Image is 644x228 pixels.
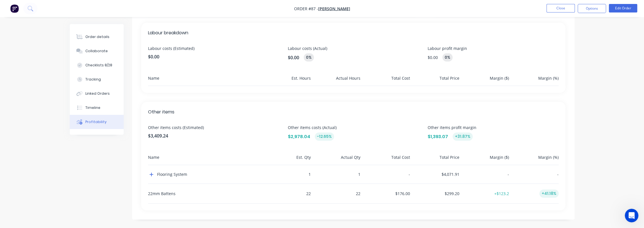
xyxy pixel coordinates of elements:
[539,189,559,198] div: +41.18%
[148,29,559,36] span: Labour breakdown
[70,58,124,72] button: Checklists 8/28
[70,86,124,101] button: Linked Orders
[304,53,314,62] div: 0%
[148,109,559,115] span: Other items
[313,184,360,203] div: 22
[70,101,124,115] button: Timeline
[85,48,108,54] div: Collaborate
[511,75,559,86] div: Margin (%)
[494,191,509,196] span: +$123.2
[70,72,124,86] button: Tracking
[494,191,509,197] button: +$123.2
[313,154,360,165] div: Actual Qty
[462,154,509,165] div: Margin ($)
[85,119,107,124] div: Profitability
[10,4,19,13] img: Factory
[546,4,575,12] button: Close
[511,165,559,183] div: -
[412,165,460,183] div: $4,071.91
[363,154,410,165] div: Total Cost
[148,184,261,203] div: 22mm Battens
[462,75,509,86] div: Margin ($)
[313,165,360,183] div: 1
[511,154,559,165] div: Margin (%)
[264,75,311,86] div: Est. Hours
[85,34,109,39] div: Order details
[264,165,311,183] div: 1
[70,115,124,129] button: Profitability
[148,45,279,51] span: Labour costs (Estimated)
[148,154,261,165] div: Name
[148,165,261,183] div: Flooring System
[609,4,637,12] button: Edit Order
[288,124,419,130] span: Other items costs (Actual)
[264,184,311,203] div: 22
[453,132,473,141] div: +31.87%
[428,124,558,130] span: Other items profit margin
[428,54,438,60] span: $0.00
[148,75,261,86] div: Name
[442,53,453,62] div: 0%
[85,77,101,82] div: Tracking
[318,6,350,11] a: [PERSON_NAME]
[85,63,112,68] div: Checklists 8/28
[313,75,360,86] div: Actual Hours
[363,75,410,86] div: Total Cost
[70,44,124,58] button: Collaborate
[148,124,279,130] span: Other items costs (Estimated)
[288,133,310,140] span: $2,978.04
[363,165,410,183] div: -
[462,165,509,183] div: -
[294,6,318,11] span: Order #87 -
[85,105,100,110] div: Timeline
[148,53,279,60] span: $0.00
[412,184,460,203] div: $299.20
[288,45,419,51] span: Labour costs (Actual)
[148,132,279,139] span: $3,409.24
[288,54,299,61] span: $0.00
[625,209,638,222] iframe: Intercom live chat
[412,75,460,86] div: Total Price
[428,133,448,140] span: $1,393.07
[578,4,606,13] button: Options
[363,184,410,203] div: $176.00
[412,154,460,165] div: Total Price
[70,30,124,44] button: Order details
[428,45,558,51] span: Labour profit margin
[264,154,311,165] div: Est. Qty
[315,132,334,141] div: -12.65%
[85,91,110,96] div: Linked Orders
